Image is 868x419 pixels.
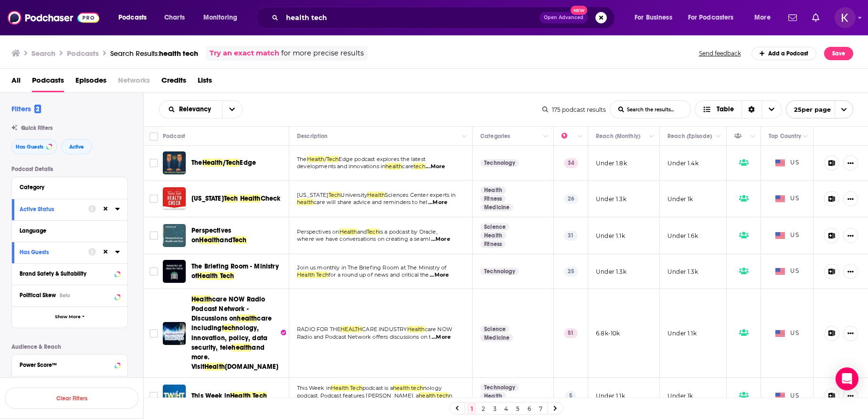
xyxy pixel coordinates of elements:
[191,344,265,371] span: and more. Visit
[224,194,238,203] span: Tech
[297,163,385,170] span: developments and innovations in
[564,158,578,168] p: 34
[297,130,328,142] div: Description
[297,199,314,205] span: health
[240,159,256,167] span: Edge
[561,130,575,142] div: Power Score
[149,329,158,338] span: Toggle select row
[843,264,858,279] button: Show More Button
[564,194,578,204] p: 26
[225,363,278,371] span: [DOMAIN_NAME]
[149,231,158,240] span: Toggle select row
[646,131,657,142] button: Column Actions
[430,271,449,279] span: ...More
[480,392,506,400] a: Health
[282,10,540,25] input: Search podcasts, credits, & more...
[480,159,519,167] a: Technology
[480,186,506,194] a: Health
[11,73,21,92] span: All
[747,131,759,142] button: Column Actions
[564,231,578,240] p: 31
[574,131,586,142] button: Column Actions
[210,48,279,59] a: Try an exact match
[161,73,186,92] a: Credits
[843,228,858,243] button: Show More Button
[163,322,186,345] img: Healthcare NOW Radio Podcast Network - Discussions on healthcare including technology, innovation...
[163,187,186,210] img: Texas Tech Health Check
[775,194,799,204] span: US
[11,104,41,113] h2: Filters
[297,333,431,340] span: Radio and Podcast Network offers discussions on t
[307,156,325,162] span: Health
[367,228,379,235] span: Tech
[21,125,53,131] span: Quick Filters
[314,199,427,205] span: care will share advice and reminders to hel
[407,326,425,333] span: Health
[540,12,588,23] button: Open AdvancedNew
[297,192,328,198] span: [US_STATE]
[191,226,231,244] span: Perspectives on
[717,106,734,113] span: Table
[835,7,856,28] button: Show profile menu
[327,156,339,162] span: Tech
[11,344,128,350] p: Audience & Reach
[786,102,831,117] span: 25 per page
[542,106,606,113] div: 175 podcast results
[667,268,698,276] p: Under 1.3k
[191,262,286,281] a: The Briefing Room - Ministry ofHealth Tech
[775,329,799,338] span: US
[233,236,247,244] span: Tech
[265,7,624,29] div: Search podcasts, credits, & more...
[197,272,234,280] span: Health Tech
[32,73,64,92] a: Podcasts
[191,324,267,351] span: nology, innovation, policy, data security, tele
[784,10,801,26] a: Show notifications dropdown
[480,195,506,203] a: Fitness
[198,73,212,92] a: Lists
[741,101,762,118] div: Sort Direction
[163,260,186,283] img: The Briefing Room - Ministry of Health Tech
[393,385,423,391] span: health tech
[695,100,782,118] h2: Choose View
[164,11,185,24] span: Charts
[480,232,506,239] a: Health
[297,228,339,235] span: Perspectives on
[480,325,509,333] a: Science
[808,10,823,26] a: Show notifications dropdown
[20,203,88,215] button: Active Status
[191,262,279,280] span: The Briefing Room - Ministry of
[524,403,534,414] a: 6
[149,267,158,276] span: Toggle select row
[226,159,240,167] span: Tech
[775,391,799,401] span: US
[20,358,120,370] button: Power Score™
[367,192,385,198] span: Health
[67,49,99,58] h3: Podcasts
[60,292,70,299] div: Beta
[596,268,626,276] p: Under 1.3k
[191,226,286,245] a: Perspectives onHealthandTech
[32,49,55,58] h3: Search
[202,159,223,167] span: Health
[544,15,583,20] span: Open Advanced
[297,236,430,242] span: where we have conversations on creating a seaml
[118,73,150,92] span: Networks
[204,363,225,371] span: Health
[297,326,340,333] span: RADIO FOR THE
[432,333,451,341] span: ...More
[425,326,452,333] span: care NOW
[413,163,425,170] span: tech
[191,391,267,401] a: This Week inHealth Tech
[501,403,511,414] a: 4
[754,11,771,24] span: More
[379,228,437,235] span: is a podcast by Oracle,
[431,236,450,243] span: ...More
[843,326,858,341] button: Show More Button
[357,228,367,235] span: and
[297,392,419,399] span: podcast. Podcast features [PERSON_NAME], a
[197,10,250,25] button: open menu
[536,403,545,414] a: 7
[69,144,84,150] span: Active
